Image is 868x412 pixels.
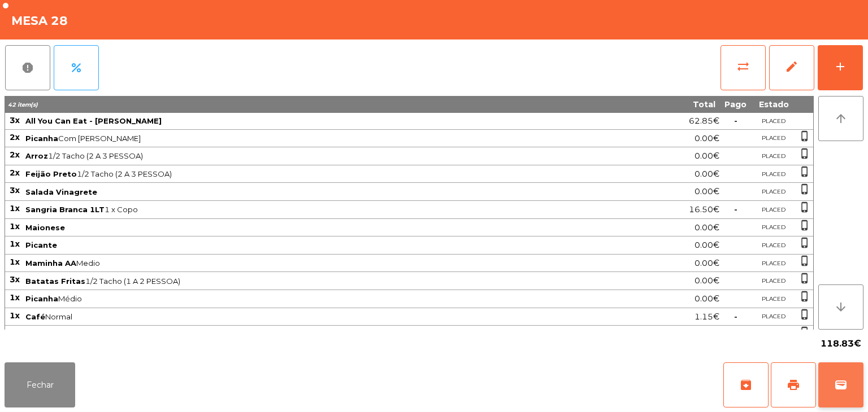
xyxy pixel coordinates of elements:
[723,362,769,407] button: archive
[751,255,796,273] td: PLACED
[751,113,796,130] td: PLACED
[734,116,737,126] span: -
[751,130,796,148] td: PLACED
[799,237,810,248] span: phone_iphone
[695,148,719,164] span: 0.00€
[695,273,719,288] span: 0.00€
[10,257,20,267] span: 1x
[25,312,45,321] span: Café
[25,134,602,143] span: Com [PERSON_NAME]
[785,60,798,73] span: edit
[10,310,20,321] span: 1x
[751,219,796,237] td: PLACED
[10,168,20,178] span: 2x
[25,169,602,178] span: 1/2 Tacho (2 A 3 PESSOA)
[695,166,719,182] span: 0.00€
[689,202,719,217] span: 16.50€
[751,165,796,183] td: PLACED
[25,240,57,249] span: Picante
[695,327,719,342] span: 2.45€
[25,294,58,303] span: Picanha
[25,169,77,178] span: Feijão Preto
[10,115,20,125] span: 3x
[739,378,753,392] span: archive
[604,96,720,113] th: Total
[25,258,602,268] span: Medio
[787,378,800,392] span: print
[695,220,719,235] span: 0.00€
[25,205,602,214] span: 1 x Copo
[818,284,863,330] button: arrow_downward
[25,151,48,160] span: Arroz
[695,309,719,325] span: 1.15€
[751,147,796,165] td: PLACED
[751,290,796,308] td: PLACED
[751,308,796,326] td: PLACED
[799,309,810,320] span: phone_iphone
[25,223,65,232] span: Maionese
[799,273,810,284] span: phone_iphone
[10,239,20,249] span: 1x
[799,255,810,266] span: phone_iphone
[25,277,85,286] span: Batatas Fritas
[5,362,75,407] button: Fechar
[25,294,602,303] span: Médio
[10,292,20,303] span: 1x
[25,187,97,196] span: Salada Vinagrete
[25,277,602,286] span: 1/2 Tacho (1 A 2 PESSOA)
[70,61,83,74] span: percent
[695,291,719,306] span: 0.00€
[734,329,737,339] span: -
[799,291,810,302] span: phone_iphone
[10,274,20,284] span: 3x
[25,205,105,214] span: Sangria Branca 1LT
[751,272,796,290] td: PLACED
[25,151,602,160] span: 1/2 Tacho (2 A 3 PESSOA)
[734,204,737,214] span: -
[818,96,863,141] button: arrow_upward
[799,201,810,213] span: phone_iphone
[695,256,719,271] span: 0.00€
[54,45,99,90] button: percent
[734,312,737,322] span: -
[25,258,76,268] span: Maminha AA
[751,96,796,113] th: Estado
[721,45,766,90] button: sync_alt
[695,184,719,199] span: 0.00€
[695,131,719,146] span: 0.00€
[10,328,20,338] span: 1x
[751,201,796,219] td: PLACED
[799,326,810,338] span: phone_iphone
[11,12,68,29] h4: Mesa 28
[25,116,162,125] span: All You Can Eat - [PERSON_NAME]
[10,150,20,160] span: 2x
[799,183,810,195] span: phone_iphone
[8,101,38,108] span: 42 item(s)
[25,134,58,143] span: Picanha
[818,362,863,407] button: wallet
[10,221,20,231] span: 1x
[25,312,602,321] span: Normal
[736,60,750,73] span: sync_alt
[834,60,847,73] div: add
[10,132,20,142] span: 2x
[834,378,848,392] span: wallet
[769,45,814,90] button: edit
[818,45,863,90] button: add
[834,300,848,314] i: arrow_downward
[5,45,50,90] button: report
[799,130,810,142] span: phone_iphone
[10,203,20,213] span: 1x
[799,148,810,159] span: phone_iphone
[10,185,20,195] span: 3x
[751,183,796,201] td: PLACED
[799,220,810,231] span: phone_iphone
[751,326,796,344] td: PLACED
[720,96,751,113] th: Pago
[695,238,719,253] span: 0.00€
[834,112,848,125] i: arrow_upward
[751,236,796,255] td: PLACED
[21,61,34,74] span: report
[771,362,816,407] button: print
[821,335,861,352] span: 118.83€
